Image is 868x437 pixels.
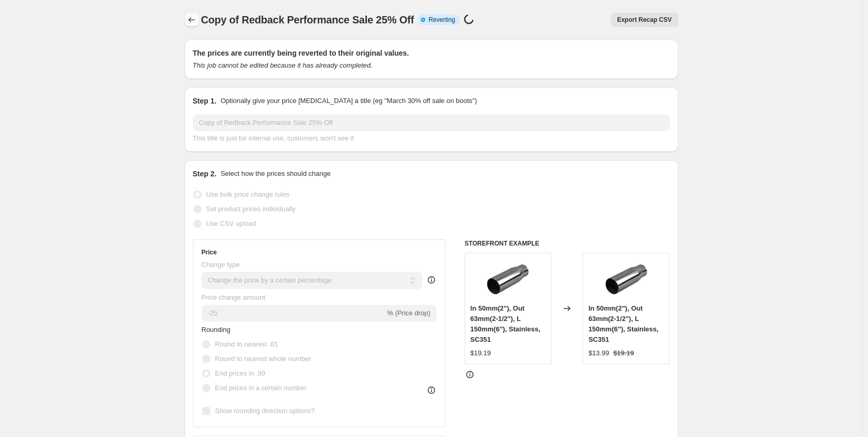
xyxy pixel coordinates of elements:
span: Round to nearest whole number [215,355,311,363]
div: help [426,275,437,285]
img: z220_f620c8c5-6fa1-46ee-9ce4-91e89fce9f31_80x.jpg [487,259,529,300]
button: Price change jobs [185,12,199,27]
span: Show rounding direction options? [215,407,315,415]
span: Rounding [202,326,231,333]
span: This title is just for internal use, customers won't see it [193,134,354,142]
h6: STOREFRONT EXAMPLE [465,239,670,248]
span: In 50mm(2"), Out 63mm(2-1/2"), L 150mm(6"), Stainless, SC351 [588,304,659,343]
input: -15 [202,305,385,322]
strike: $19.19 [613,348,634,358]
div: $13.99 [588,348,609,358]
span: % (Price drop) [387,309,430,317]
span: In 50mm(2"), Out 63mm(2-1/2"), L 150mm(6"), Stainless, SC351 [470,304,541,343]
span: Price change amount [202,293,266,301]
span: Use bulk price change rules [206,190,290,198]
span: Change type [202,261,240,268]
p: Select how the prices should change [220,169,331,179]
h2: Step 2. [193,169,217,179]
div: $19.19 [470,348,491,358]
h2: Step 1. [193,96,217,106]
span: Round to nearest .01 [215,340,278,348]
span: End prices in .99 [215,369,266,377]
span: Reverting [428,16,455,24]
i: This job cannot be edited because it has already completed. [193,61,373,69]
span: End prices in a certain number [215,384,307,392]
button: Export Recap CSV [611,12,678,27]
span: Copy of Redback Performance Sale 25% Off [201,14,414,25]
span: Export Recap CSV [617,16,672,24]
input: 30% off holiday sale [193,114,670,131]
span: Set product prices individually [206,205,296,213]
img: z220_f620c8c5-6fa1-46ee-9ce4-91e89fce9f31_80x.jpg [606,259,647,300]
p: Optionally give your price [MEDICAL_DATA] a title (eg "March 30% off sale on boots") [220,96,477,106]
h2: The prices are currently being reverted to their original values. [193,48,670,58]
h3: Price [202,248,217,256]
span: Use CSV upload [206,220,256,227]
